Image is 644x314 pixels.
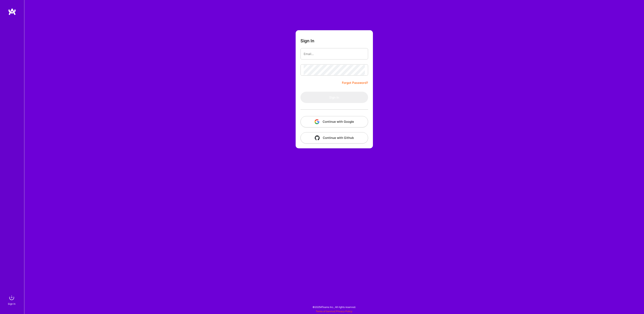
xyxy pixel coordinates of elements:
[316,310,352,313] span: |
[316,310,335,313] a: Terms of Service
[8,8,16,15] img: logo
[336,310,352,313] a: Privacy Policy
[304,49,365,59] input: Email...
[300,116,368,127] button: Continue with Google
[300,132,368,143] button: Continue with Github
[315,119,319,124] img: icon
[342,80,368,85] a: Forgot Password?
[315,135,320,140] img: icon
[8,294,16,302] img: sign in
[8,294,16,306] a: sign inSign In
[8,302,15,306] div: Sign In
[300,92,368,103] button: Sign In
[24,302,644,312] div: © 2025 ATeams Inc., All rights reserved.
[300,38,314,43] h3: Sign In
